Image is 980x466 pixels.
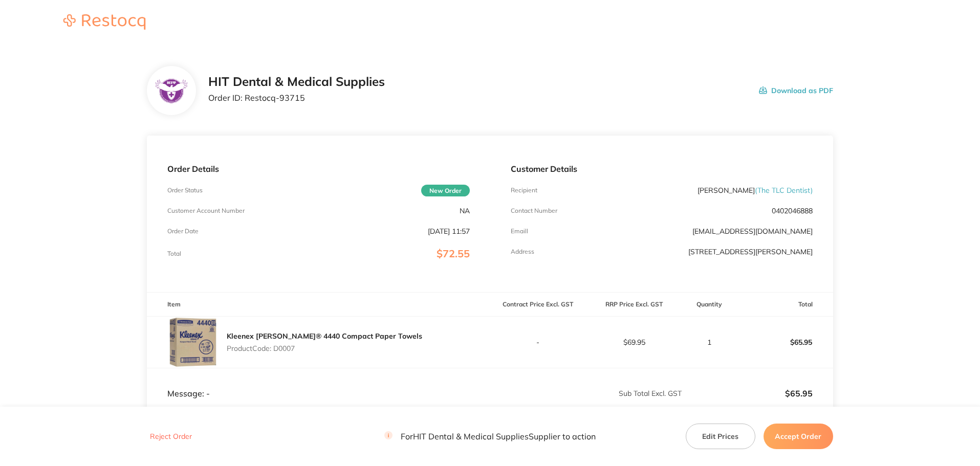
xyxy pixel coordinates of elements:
[167,228,199,235] p: Order Date
[155,74,188,107] img: ZWE3a210NA
[586,338,682,346] p: $69.95
[147,293,490,317] th: Item
[491,338,586,346] p: -
[511,228,528,235] p: Emaill
[421,185,470,196] span: New Order
[53,14,156,31] a: Restocq logo
[491,389,682,397] p: Sub Total Excl. GST
[682,293,737,317] th: Quantity
[147,432,195,441] button: Reject Order
[167,164,469,173] p: Order Details
[437,247,470,260] span: $72.55
[490,293,586,317] th: Contract Price Excl. GST
[511,248,534,255] p: Address
[511,207,557,214] p: Contact Number
[167,250,181,257] p: Total
[586,293,682,317] th: RRP Price Excl. GST
[167,207,245,214] p: Customer Account Number
[683,338,736,346] p: 1
[737,330,833,354] p: $65.95
[683,389,813,398] p: $65.95
[384,432,596,441] p: For HIT Dental & Medical Supplies Supplier to action
[698,186,813,194] p: [PERSON_NAME]
[737,293,833,317] th: Total
[692,227,813,236] a: [EMAIL_ADDRESS][DOMAIN_NAME]
[227,331,422,341] a: Kleenex [PERSON_NAME]® 4440 Compact Paper Towels
[759,75,833,106] button: Download as PDF
[772,207,813,215] p: 0402046888
[511,187,537,194] p: Recipient
[167,317,219,368] img: YjBqMmd3cA
[208,75,385,89] h2: HIT Dental & Medical Supplies
[147,368,490,398] td: Message: -
[167,187,203,194] p: Order Status
[764,424,833,449] button: Accept Order
[686,424,755,449] button: Edit Prices
[208,93,385,102] p: Order ID: Restocq- 93715
[428,227,470,235] p: [DATE] 11:57
[688,248,813,256] p: [STREET_ADDRESS][PERSON_NAME]
[53,14,156,30] img: Restocq logo
[755,186,813,195] span: ( The TLC Dentist )
[227,344,422,352] p: Product Code: D0007
[511,164,813,173] p: Customer Details
[460,207,470,215] p: NA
